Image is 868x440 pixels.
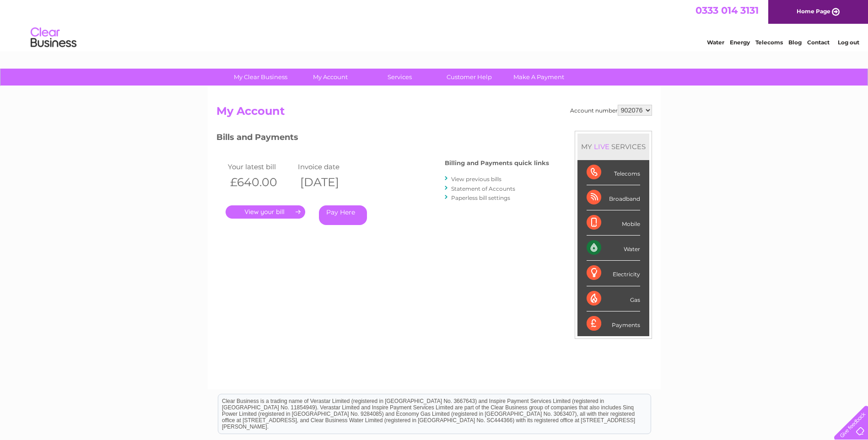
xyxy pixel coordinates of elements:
[570,105,652,116] div: Account number
[587,261,640,286] div: Electricity
[451,176,501,182] a: View previous bills
[587,210,640,236] div: Mobile
[755,39,783,46] a: Telecoms
[226,205,305,219] a: .
[451,185,515,192] a: Statement of Accounts
[587,236,640,261] div: Water
[445,160,549,166] h4: Billing and Payments quick links
[730,39,750,46] a: Energy
[451,194,510,201] a: Paperless bill settings
[431,69,507,86] a: Customer Help
[216,105,652,122] h2: My Account
[577,134,649,160] div: MY SERVICES
[587,286,640,311] div: Gas
[226,173,296,192] th: £640.00
[216,131,549,147] h3: Bills and Payments
[30,24,77,52] img: logo.png
[226,161,296,173] td: Your latest bill
[501,69,577,86] a: Make A Payment
[296,173,366,192] th: [DATE]
[319,205,367,225] a: Pay Here
[695,5,759,16] a: 0333 014 3131
[707,39,724,46] a: Water
[838,39,859,46] a: Log out
[362,69,437,86] a: Services
[788,39,802,46] a: Blog
[223,69,298,86] a: My Clear Business
[587,160,640,185] div: Telecoms
[807,39,830,46] a: Contact
[587,311,640,336] div: Payments
[592,142,611,151] div: LIVE
[292,69,368,86] a: My Account
[587,185,640,210] div: Broadband
[218,5,651,44] div: Clear Business is a trading name of Verastar Limited (registered in [GEOGRAPHIC_DATA] No. 3667643...
[296,161,366,173] td: Invoice date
